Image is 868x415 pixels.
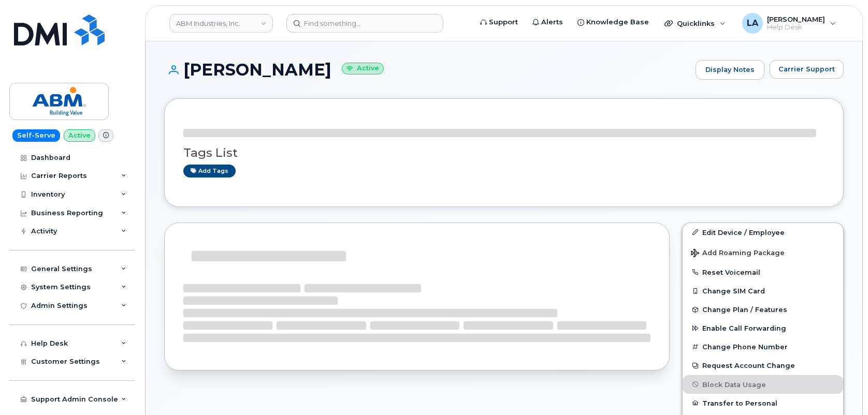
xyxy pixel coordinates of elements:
button: Reset Voicemail [683,263,843,281]
button: Enable Call Forwarding [683,319,843,337]
button: Change Plan / Features [683,300,843,319]
a: Edit Device / Employee [683,223,843,242]
button: Change SIM Card [683,281,843,300]
small: Active [342,63,384,75]
span: Change Plan / Features [702,306,787,314]
button: Transfer to Personal [683,394,843,412]
h1: [PERSON_NAME] [164,61,690,79]
a: Display Notes [696,60,764,80]
button: Add Roaming Package [683,242,843,263]
h3: Tags List [183,146,824,159]
span: Enable Call Forwarding [702,324,786,332]
span: Carrier Support [778,64,835,74]
span: Add Roaming Package [691,249,785,259]
button: Request Account Change [683,356,843,375]
a: Add tags [183,165,236,177]
button: Change Phone Number [683,337,843,356]
button: Block Data Usage [683,375,843,394]
button: Carrier Support [770,60,844,79]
